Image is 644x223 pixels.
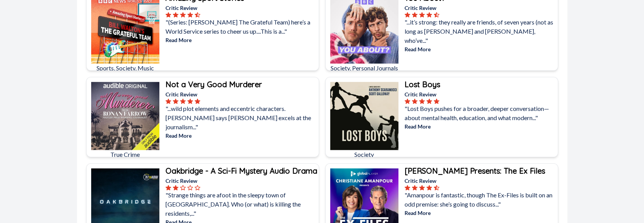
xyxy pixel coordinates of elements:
p: "...wild plot elements and eccentric characters. [PERSON_NAME] says [PERSON_NAME] excels at the j... [166,104,317,132]
p: Critic Review [405,90,556,98]
p: Critic Review [405,177,556,185]
p: "Strange things are afoot in the sleepy town of [GEOGRAPHIC_DATA]. Who (or what) is killing the r... [166,190,317,218]
p: Society, Personal Journals [330,63,398,73]
p: True Crime [91,150,159,159]
p: Read More [166,132,317,140]
p: Sports, Society, Music [91,63,159,73]
p: Read More [405,122,556,130]
p: Read More [166,36,317,44]
p: Read More [405,45,556,53]
a: Not a Very Good MurdererTrue CrimeNot a Very Good MurdererCritic Review"...wild plot elements and... [86,77,319,157]
b: Lost Boys [405,80,440,89]
p: "(Series: [PERSON_NAME] The Grateful Team) here’s a World Service series to cheer us up....This i... [166,18,317,36]
p: Read More [405,209,556,217]
p: Critic Review [166,177,317,185]
p: "Amanpour is fantastic, ﻿though The Ex-Files is built on an odd premise: she’s going to discuss..." [405,190,556,209]
b: Oakbridge - A Sci-Fi Mystery Audio Drama [166,166,317,176]
img: Lost Boys [330,82,398,150]
p: Critic Review [166,90,317,98]
p: Society [330,150,398,159]
p: "...it’s strong: they really are friends, of ﻿seven years (not as long as [PERSON_NAME] and [PERS... [405,18,556,45]
img: Not a Very Good Murderer [91,82,159,150]
p: "Lost Boys pushes for a broader, deeper conversation—about mental health, education, and what mod... [405,104,556,122]
b: Not a Very Good Murderer [166,80,262,89]
p: Critic Review [405,4,556,12]
p: Critic Review [166,4,317,12]
a: Lost BoysSocietyLost BoysCritic Review"Lost Boys pushes for a broader, deeper conversation—about ... [325,77,558,157]
b: [PERSON_NAME] Presents: The Ex Files [405,166,545,176]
